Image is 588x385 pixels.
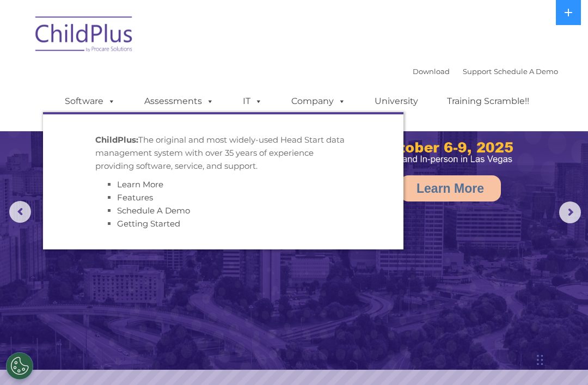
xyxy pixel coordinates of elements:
a: Company [280,90,357,112]
a: Software [54,90,126,112]
a: Assessments [133,90,225,112]
a: IT [232,90,273,112]
a: Support [463,67,492,76]
a: University [364,90,429,112]
img: ChildPlus by Procare Solutions [30,9,139,63]
iframe: Chat Widget [405,267,588,385]
strong: ChildPlus: [95,135,138,145]
button: Cookies Settings [6,352,33,380]
div: Drag [537,344,543,376]
a: Schedule A Demo [117,205,190,216]
a: Learn More [400,175,501,201]
a: Getting Started [117,218,180,229]
p: The original and most widely-used Head Start data management system with over 35 years of experie... [95,133,351,173]
a: Download [413,67,450,76]
a: Training Scramble!! [436,90,540,112]
a: Schedule A Demo [494,67,558,76]
a: Learn More [117,179,163,190]
a: Features [117,192,153,203]
font: | [413,67,558,76]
